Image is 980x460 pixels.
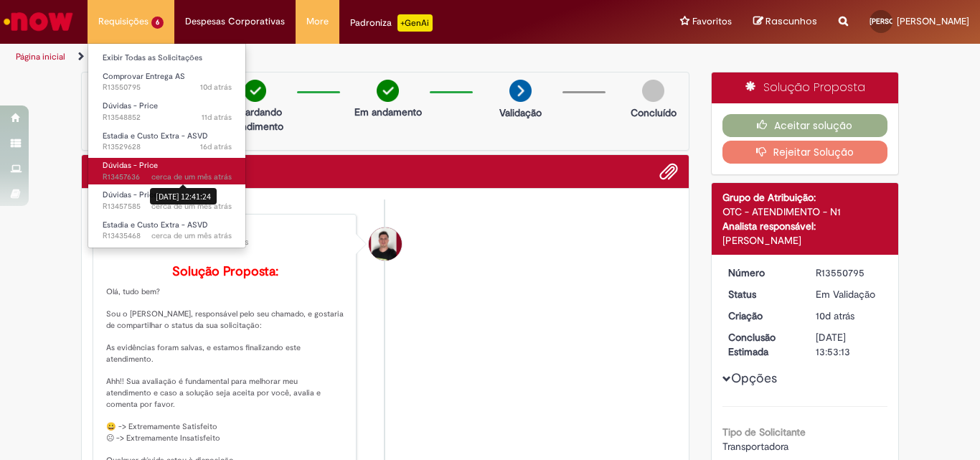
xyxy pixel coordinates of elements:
span: R13435468 [103,230,232,242]
img: ServiceNow [1,7,75,36]
span: Transportadora [722,440,788,453]
span: R13457585 [103,201,232,212]
div: Padroniza [350,14,433,32]
span: [PERSON_NAME] [897,15,969,27]
span: More [306,14,329,29]
p: Em andamento [354,105,422,119]
img: check-circle-green.png [377,80,399,102]
div: Analista responsável: [722,219,888,233]
span: Dúvidas - Price [103,189,158,200]
span: 6 [151,17,164,29]
a: Aberto R13548852 : Dúvidas - Price [88,98,246,125]
a: Aberto R13457636 : Dúvidas - Price [88,158,246,184]
span: Dúvidas - Price [103,160,158,171]
div: [DATE] 13:53:13 [816,330,882,359]
span: [PERSON_NAME] [870,17,925,26]
span: Despesas Corporativas [185,14,285,29]
span: Estadia e Custo Extra - ASVD [103,131,208,141]
a: Aberto R13435468 : Estadia e Custo Extra - ASVD [88,217,246,244]
span: cerca de um mês atrás [151,230,232,241]
div: Grupo de Atribuição: [722,190,888,205]
span: Comprovar Entrega AS [103,71,185,82]
div: [PERSON_NAME] [722,233,888,248]
span: Requisições [98,14,149,29]
a: Aberto R13550795 : Comprovar Entrega AS [88,69,246,95]
div: OTC - ATENDIMENTO - N1 [722,205,888,219]
a: Aberto R13457585 : Dúvidas - Price [88,187,246,214]
b: Solução Proposta: [172,263,278,280]
button: Aceitar solução [722,114,888,137]
div: Em Validação [816,287,882,301]
img: img-circle-grey.png [642,80,664,102]
div: 19/09/2025 13:53:10 [816,309,882,323]
dt: Criação [717,309,806,323]
div: R13550795 [816,266,882,280]
p: +GenAi [397,14,433,32]
span: Rascunhos [765,14,817,28]
b: Tipo de Solicitante [722,426,806,438]
span: R13548852 [103,112,232,123]
time: 18/09/2025 18:54:15 [202,112,232,123]
dt: Status [717,287,806,301]
ul: Requisições [88,43,246,248]
button: Rejeitar Solução [722,141,888,164]
span: cerca de um mês atrás [151,172,232,182]
ul: Trilhas de página [11,44,643,70]
span: 10d atrás [200,82,232,93]
p: Aguardando atendimento [220,105,290,133]
a: Aberto R13529628 : Estadia e Custo Extra - ASVD [88,128,246,155]
dt: Número [717,266,806,280]
div: Matheus Henrique Drudi [369,227,402,260]
img: arrow-next.png [509,80,532,102]
span: Favoritos [692,14,732,29]
a: Rascunhos [753,15,817,29]
p: Validação [499,105,542,120]
span: Estadia e Custo Extra - ASVD [103,220,208,230]
span: 10d atrás [816,309,854,322]
span: 11d atrás [202,112,232,123]
span: R13457636 [103,172,232,183]
dt: Conclusão Estimada [717,330,806,359]
a: Exibir Todas as Solicitações [88,50,246,66]
a: Página inicial [16,51,65,62]
span: R13550795 [103,82,232,93]
span: R13529628 [103,141,232,153]
time: 19/09/2025 13:53:10 [816,309,854,322]
p: Concluído [631,105,677,120]
div: [DATE] 12:41:24 [150,188,217,205]
img: check-circle-green.png [244,80,266,102]
div: Solução Proposta [712,72,899,103]
time: 19/09/2025 13:53:11 [200,82,232,93]
span: 16d atrás [200,141,232,152]
button: Adicionar anexos [659,162,678,181]
span: Dúvidas - Price [103,100,158,111]
time: 21/08/2025 10:48:02 [151,230,232,241]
